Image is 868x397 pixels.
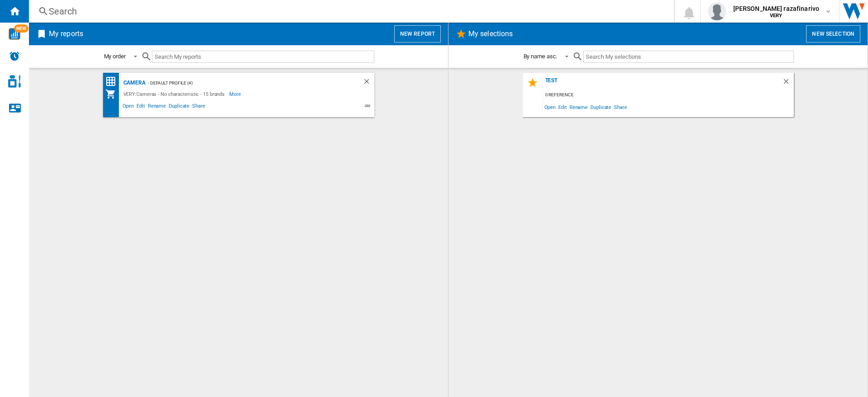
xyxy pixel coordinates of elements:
[589,101,613,113] span: Duplicate
[467,25,514,43] h2: My selections
[770,13,783,19] b: VERY
[8,75,21,88] img: cosmetic-logo.svg
[543,77,782,90] div: test
[543,101,557,113] span: Open
[47,25,85,43] h2: My reports
[121,102,136,113] span: Open
[394,25,441,43] button: New report
[105,76,121,87] div: Price Matrix
[167,102,191,113] span: Duplicate
[806,25,860,43] button: New selection
[104,53,126,60] div: My order
[135,102,146,113] span: Edit
[105,89,121,99] div: My Assortment
[146,77,344,89] div: - Default profile (4)
[49,5,651,18] div: Search
[583,51,793,63] input: Search My selections
[14,24,28,33] span: NEW
[613,101,628,113] span: Share
[146,102,167,113] span: Rename
[9,51,20,61] img: alerts-logo.svg
[121,89,230,99] div: VERY:Cameras - No characteristic - 15 brands
[733,4,820,13] span: [PERSON_NAME] razafinarivo
[121,77,146,89] div: Camera
[363,77,374,89] div: Delete
[191,102,207,113] span: Share
[229,89,242,99] span: More
[524,53,557,60] div: By name asc.
[568,101,589,113] span: Rename
[557,101,568,113] span: Edit
[543,90,794,101] div: 0 reference
[152,51,374,63] input: Search My reports
[782,77,794,90] div: Delete
[9,28,20,40] img: wise-card.svg
[708,2,726,20] img: profile.jpg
